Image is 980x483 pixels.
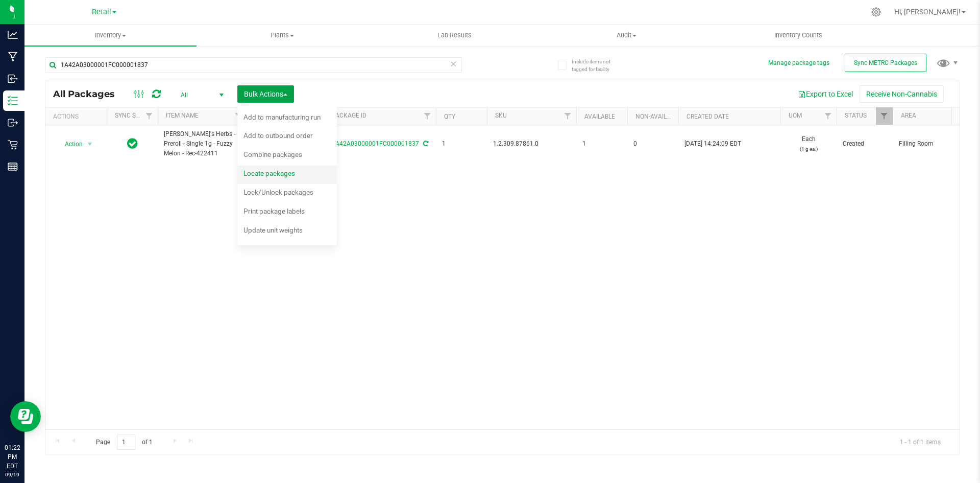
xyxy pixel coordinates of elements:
span: Created [843,139,887,149]
a: Status [845,112,867,119]
span: Inventory Counts [761,31,836,40]
inline-svg: Inventory [8,96,18,106]
inline-svg: Retail [8,140,18,150]
a: Non-Available [635,113,681,120]
span: Combine packages [243,150,302,158]
span: 1.2.309.87861.0 [493,139,570,149]
span: Plants [197,31,368,40]
div: Actions [53,113,103,120]
span: Each [787,134,830,154]
a: Package ID [332,112,366,119]
span: Inventory [24,31,197,40]
span: Add to manufacturing run [243,113,321,121]
inline-svg: Reports [8,162,18,172]
span: Sync from Compliance System [422,140,428,147]
span: Sync METRC Packages [854,59,917,66]
a: Audit [541,25,713,46]
inline-svg: Outbound [8,118,18,128]
iframe: Resource center [10,401,41,432]
span: Update unit weights [243,226,303,234]
p: 09/19 [5,471,20,478]
button: Sync METRC Packages [845,54,926,72]
button: Bulk Actions [237,85,294,103]
span: 1 [442,139,481,149]
a: Area [901,112,916,119]
input: Search Package ID, Item Name, SKU, Lot or Part Number... [45,57,462,73]
a: 1A42A03000001FC000001837 [332,140,419,147]
a: Filter [419,107,436,125]
span: 1 - 1 of 1 items [892,434,949,449]
a: Available [584,113,615,120]
a: Filter [820,107,837,125]
a: Filter [230,107,247,125]
span: Lock/Unlock packages [243,188,313,196]
div: Manage settings [870,7,883,17]
a: Filter [876,107,893,125]
a: Filter [141,107,158,125]
p: 01:22 PM EDT [5,443,20,471]
span: Bulk Actions [244,90,287,98]
inline-svg: Manufacturing [8,52,18,62]
a: Sync Status [115,112,154,119]
span: All Packages [53,88,125,100]
button: Export to Excel [791,85,860,103]
inline-svg: Analytics [8,30,18,40]
a: Plants [197,25,369,46]
a: Created Date [687,113,729,120]
a: Lab Results [369,25,541,46]
a: Inventory Counts [713,25,885,46]
a: UOM [789,112,802,119]
span: Add to outbound order [243,131,313,140]
span: In Sync [127,136,138,151]
input: 1 [117,434,135,450]
button: Manage package tags [768,59,829,67]
button: Receive Non-Cannabis [860,85,944,103]
span: [DATE] 14:24:09 EDT [684,139,741,149]
span: Action [56,137,83,151]
span: Retail [92,8,111,16]
span: Audit [541,31,712,40]
a: Qty [444,113,455,120]
span: Locate packages [243,169,295,177]
span: Clear [450,57,457,71]
span: Lab Results [424,31,485,40]
span: select [84,137,96,151]
inline-svg: Inbound [8,74,18,84]
span: [PERSON_NAME]'s Herbs - Preroll - Single 1g - Fuzzy Melon - Rec-422411 [164,129,241,159]
a: SKU [495,112,507,119]
a: Inventory [24,25,197,46]
p: (1 g ea.) [787,144,830,154]
a: Filter [559,107,576,125]
span: Print package labels [243,207,305,215]
span: Page of 1 [87,434,161,450]
span: 1 [582,139,621,149]
a: Item Name [166,112,199,119]
span: Hi, [PERSON_NAME]! [894,8,961,16]
span: 0 [633,139,672,149]
span: Filling Room [899,139,963,149]
span: Include items not tagged for facility [572,58,623,73]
